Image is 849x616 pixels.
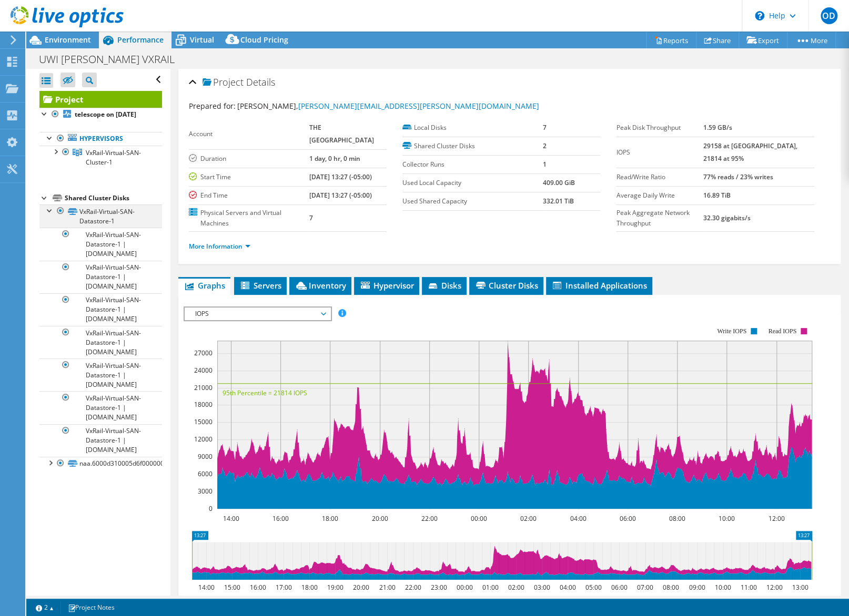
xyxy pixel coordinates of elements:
[203,77,244,88] span: Project
[703,141,797,163] b: 29158 at [GEOGRAPHIC_DATA], 21814 at 95%
[39,146,162,169] a: VxRail-Virtual-SAN-Cluster-1
[189,101,236,111] label: Prepared for:
[39,228,162,260] a: VxRail-Virtual-SAN-Datastore-1 | [DOMAIN_NAME]
[766,583,782,592] text: 12:00
[371,514,388,523] text: 20:00
[717,327,746,335] text: Write IOPS
[359,280,414,291] span: Hypervisor
[240,35,288,45] span: Cloud Pricing
[190,307,325,320] span: IOPS
[616,172,703,182] label: Read/Write Ratio
[402,122,543,133] label: Local Disks
[39,293,162,326] a: VxRail-Virtual-SAN-Datastore-1 | [DOMAIN_NAME]
[189,153,310,164] label: Duration
[714,583,731,592] text: 10:00
[402,196,543,207] label: Used Shared Capacity
[405,583,421,592] text: 22:00
[755,11,764,20] svg: \n
[239,280,281,291] span: Servers
[402,178,543,188] label: Used Local Capacity
[39,457,162,470] a: naa.6000d310005d6f000000000000000017
[34,54,191,65] h1: UWI [PERSON_NAME] VXRAIL
[28,601,61,614] a: 2
[309,213,313,222] b: 7
[474,280,538,291] span: Cluster Disks
[39,261,162,293] a: VxRail-Virtual-SAN-Datastore-1 | [DOMAIN_NAME]
[237,101,539,111] span: [PERSON_NAME],
[787,32,836,48] a: More
[352,583,369,592] text: 20:00
[60,601,122,614] a: Project Notes
[543,123,547,132] b: 7
[39,424,162,457] a: VxRail-Virtual-SAN-Datastore-1 | [DOMAIN_NAME]
[223,388,307,397] text: 95th Percentile = 21814 IOPS
[520,514,536,523] text: 02:00
[616,147,703,158] label: IOPS
[194,366,213,375] text: 24000
[703,172,773,181] b: 77% reads / 23% writes
[39,132,162,146] a: Hypervisors
[194,435,213,444] text: 12000
[543,197,574,206] b: 332.01 TiB
[718,514,734,523] text: 10:00
[703,123,732,132] b: 1.59 GB/s
[198,452,213,461] text: 9000
[275,583,291,592] text: 17:00
[223,514,239,523] text: 14:00
[309,123,374,145] b: THE [GEOGRAPHIC_DATA]
[570,514,586,523] text: 04:00
[198,583,214,592] text: 14:00
[543,141,547,150] b: 2
[298,101,539,111] a: [PERSON_NAME][EMAIL_ADDRESS][PERSON_NAME][DOMAIN_NAME]
[39,204,162,228] a: VxRail-Virtual-SAN-Datastore-1
[689,583,705,592] text: 09:00
[427,280,461,291] span: Disks
[309,172,372,181] b: [DATE] 13:27 (-05:00)
[309,191,372,200] b: [DATE] 13:27 (-05:00)
[616,208,703,229] label: Peak Aggregate Network Throughput
[327,583,343,592] text: 19:00
[194,348,213,357] text: 27000
[703,191,731,200] b: 16.89 TiB
[696,32,739,48] a: Share
[198,487,213,496] text: 3000
[194,400,213,409] text: 18000
[533,583,550,592] text: 03:00
[739,32,787,48] a: Export
[75,110,136,119] b: telescope on [DATE]
[190,35,214,45] span: Virtual
[616,190,703,201] label: Average Daily Write
[209,504,213,513] text: 0
[456,583,472,592] text: 00:00
[616,122,703,133] label: Peak Disk Throughput
[39,108,162,121] a: telescope on [DATE]
[45,35,91,45] span: Environment
[543,160,547,169] b: 1
[662,583,679,592] text: 08:00
[792,583,808,592] text: 13:00
[184,280,225,291] span: Graphs
[295,280,346,291] span: Inventory
[198,469,213,478] text: 6000
[430,583,447,592] text: 23:00
[189,129,310,139] label: Account
[611,583,627,592] text: 06:00
[482,583,498,592] text: 01:00
[421,514,437,523] text: 22:00
[768,514,784,523] text: 12:00
[636,583,653,592] text: 07:00
[551,280,647,291] span: Installed Applications
[189,172,310,182] label: Start Time
[39,358,162,391] a: VxRail-Virtual-SAN-Datastore-1 | [DOMAIN_NAME]
[379,583,395,592] text: 21:00
[39,326,162,358] a: VxRail-Virtual-SAN-Datastore-1 | [DOMAIN_NAME]
[39,391,162,424] a: VxRail-Virtual-SAN-Datastore-1 | [DOMAIN_NAME]
[246,76,275,88] span: Details
[821,7,837,24] span: OD
[194,417,213,426] text: 15000
[39,91,162,108] a: Project
[321,514,338,523] text: 18:00
[194,383,213,392] text: 21000
[301,583,317,592] text: 18:00
[86,148,141,167] span: VxRail-Virtual-SAN-Cluster-1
